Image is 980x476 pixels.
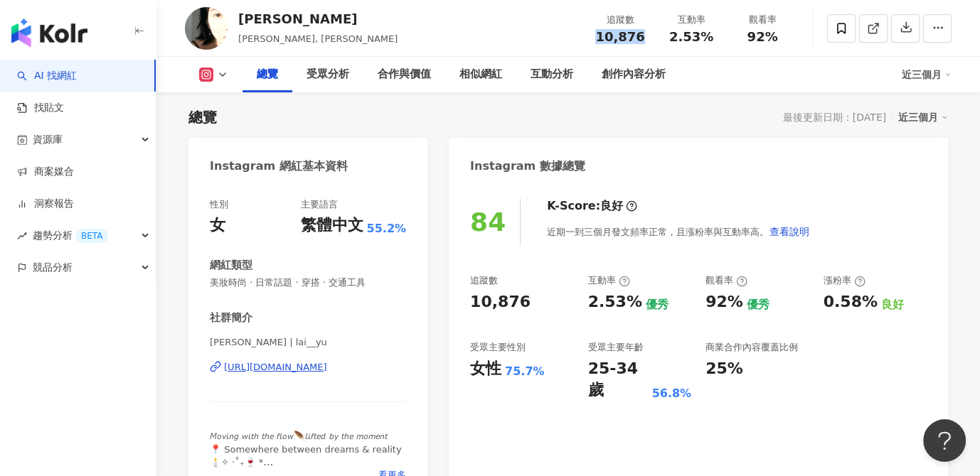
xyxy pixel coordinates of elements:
div: 受眾主要年齡 [588,341,644,354]
div: 觀看率 [705,274,747,287]
a: [URL][DOMAIN_NAME] [210,361,406,374]
div: 繁體中文 [300,215,363,237]
div: 10,876 [470,291,531,313]
div: 商業合作內容覆蓋比例 [705,341,798,354]
div: K-Score : [547,198,637,214]
span: 趨勢分析 [33,220,108,251]
iframe: Help Scout Beacon - Open [923,419,966,462]
div: 合作與價值 [378,66,431,83]
div: 25-34 歲 [588,358,649,402]
div: 84 [470,207,506,237]
div: 互動率 [664,13,718,27]
div: 總覽 [257,66,278,83]
div: 最後更新日期：[DATE] [783,112,886,123]
div: 創作內容分析 [602,66,666,83]
span: 查看說明 [769,226,809,237]
a: 洞察報告 [17,197,74,211]
div: 網紅類型 [210,258,252,273]
div: 優秀 [646,297,669,313]
div: 25% [705,358,743,380]
span: 2.53% [669,30,713,44]
div: 相似網紅 [459,66,502,83]
span: [PERSON_NAME], [PERSON_NAME] [238,33,398,44]
img: logo [11,18,87,47]
div: 追蹤數 [470,274,498,287]
div: [PERSON_NAME] [238,10,398,28]
span: 資源庫 [33,124,63,156]
div: 受眾分析 [307,66,349,83]
span: 競品分析 [33,251,73,283]
div: 觀看率 [735,13,789,27]
span: 55.2% [366,221,406,237]
div: 漲粉率 [824,274,866,287]
img: KOL Avatar [185,7,228,50]
div: 女性 [470,358,501,380]
div: 追蹤數 [593,13,647,27]
span: [PERSON_NAME] | lai__yu [210,336,406,349]
div: 女 [210,215,225,237]
div: Instagram 網紅基本資料 [210,158,348,174]
div: [URL][DOMAIN_NAME] [224,361,327,374]
div: 優秀 [747,297,769,313]
div: 92% [705,291,743,313]
div: 75.7% [505,364,545,379]
div: 56.8% [651,386,691,401]
div: 互動分析 [531,66,573,83]
a: 找貼文 [17,101,64,115]
div: 0.58% [824,291,878,313]
div: 互動率 [588,274,630,287]
div: BETA [75,229,108,243]
div: 社群簡介 [210,310,252,325]
div: 總覽 [188,107,217,127]
div: 2.53% [588,291,642,313]
div: 受眾主要性別 [470,341,526,354]
div: 近三個月 [898,108,948,126]
span: rise [17,231,27,241]
span: 92% [747,30,777,44]
div: 良好 [600,198,623,214]
span: 美妝時尚 · 日常話題 · 穿搭 · 交通工具 [210,276,406,289]
div: 良好 [881,297,904,313]
div: 近三個月 [902,63,952,86]
div: Instagram 數據總覽 [470,158,585,174]
div: 性別 [210,198,228,211]
a: searchAI 找網紅 [17,69,77,83]
div: 主要語言 [300,198,337,211]
button: 查看說明 [769,217,810,246]
div: 近期一到三個月發文頻率正常，且漲粉率與互動率高。 [547,217,810,246]
a: 商案媒合 [17,165,74,179]
span: 10,876 [595,29,644,44]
